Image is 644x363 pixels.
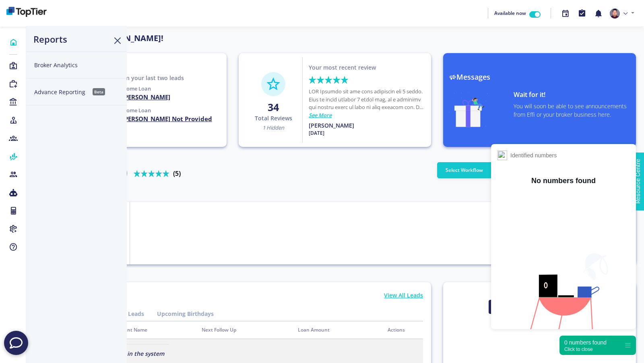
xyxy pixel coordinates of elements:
h3: Reports [33,34,67,44]
button: Broker Analytics [26,52,127,78]
p: LOR Ipsumdo sit ame cons adipiscin eli 5 seddo. Eius te incid utlabor 7 etdol mag, al e adminimv ... [309,88,425,111]
p: [PERSON_NAME] [309,121,354,130]
p: Your most recent review [309,63,376,72]
a: See More [309,111,332,119]
p: [DATE] [309,130,324,137]
button: yearly [489,300,520,314]
div: Next Follow Up [202,326,288,334]
span: Home Loan [122,85,151,92]
img: e310ebdf-1855-410b-9d61-d1abdff0f2ad-637831748356285317.png [610,8,620,19]
h4: [PERSON_NAME] [122,93,170,101]
h3: Messages [449,73,630,82]
b: (5) [173,169,181,178]
span: 1 Hidden [262,124,284,131]
strong: 34 [268,100,279,114]
a: View All Leads [384,291,423,306]
div: Actions [388,326,418,334]
p: Based on your last two leads [104,74,184,82]
span: Home Loan [122,107,151,114]
div: Loan Amount [298,326,378,334]
img: bd260d39-06d4-48c8-91ce-4964555bf2e4-638900413960370303.png [6,7,47,17]
span: Beta [93,88,105,95]
p: You will soon be able to see announcements from Effi or your broker business here. [514,102,630,119]
p: Welcome Back, [PERSON_NAME]! [34,32,431,44]
button: Select Workflow [437,162,534,178]
span: Resource Centre [7,2,52,12]
h4: [PERSON_NAME] Not Provided [122,115,212,123]
div: Client Name [119,326,192,334]
p: Total Reviews [255,114,292,122]
img: gift [449,91,488,127]
button: Advance ReportingBeta [26,78,127,105]
h4: Wait for it! [514,91,630,99]
p: View All Leads [384,291,423,299]
span: Available now [494,10,526,16]
a: Upcoming Birthdays [151,306,220,321]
